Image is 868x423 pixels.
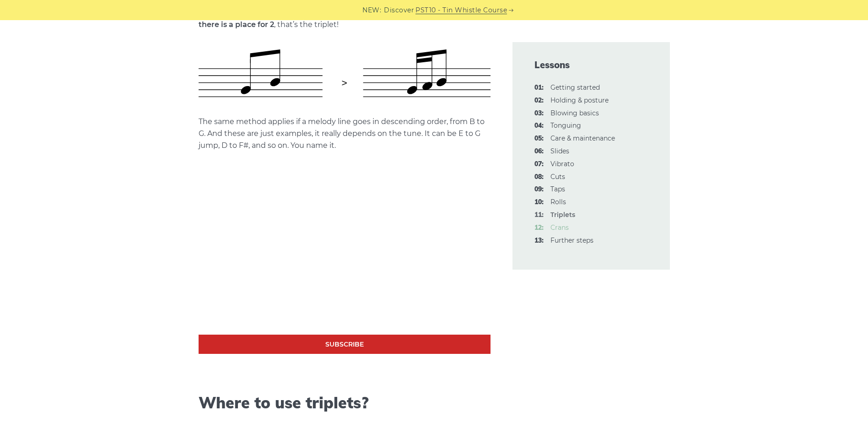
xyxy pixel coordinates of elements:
span: Lessons [534,59,648,71]
span: 09: [534,184,544,195]
iframe: Triplets Technique - Irish Tin Whistle Tutorial [199,170,491,335]
span: 10: [534,197,544,208]
a: 07:Vibrato [550,160,574,168]
span: 12: [534,222,544,233]
a: 08:Cuts [550,173,565,181]
p: The same method applies if a melody line goes in descending order, from B to G. And these are jus... [199,116,491,152]
span: 07: [534,159,544,170]
a: 01:Getting started [550,83,600,92]
span: 05: [534,133,544,144]
a: 04:Tonguing [550,121,581,130]
span: 08: [534,172,544,183]
a: 09:Taps [550,185,565,193]
strong: Triplets [550,211,575,219]
span: 13: [534,235,544,246]
span: 03: [534,108,544,119]
a: Subscribe [199,335,491,354]
strong: playing 3 notes where naturally there is a place for 2 [199,8,475,29]
span: 04: [534,120,544,131]
span: 06: [534,146,544,157]
a: 02:Holding & posture [550,96,609,104]
a: 10:Rolls [550,198,566,206]
span: NEW: [362,5,381,16]
a: 12:Crans [550,223,569,232]
a: 05:Care & maintenance [550,134,615,142]
a: PST10 - Tin Whistle Course [415,5,507,16]
span: 11: [534,210,544,221]
h2: Where to use triplets? [199,394,491,412]
span: 02: [534,95,544,106]
span: 01: [534,82,544,93]
a: 06:Slides [550,147,569,155]
a: 13:Further steps [550,236,593,244]
span: Discover [384,5,414,16]
a: 03:Blowing basics [550,109,599,117]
